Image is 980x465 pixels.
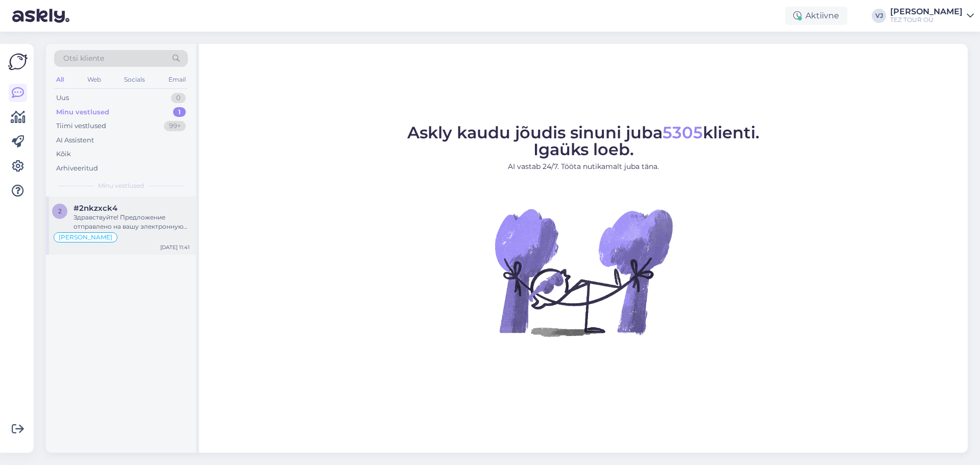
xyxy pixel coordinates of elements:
[56,93,69,103] div: Uus
[73,213,190,231] div: Здравствуйте! Предложение отправлено на вашу электронную почту. Я жду вашего выбора и деталей ваш...
[872,9,886,23] div: VJ
[56,107,109,117] div: Minu vestlused
[890,8,974,24] a: [PERSON_NAME]TEZ TOUR OÜ
[171,93,186,103] div: 0
[56,135,94,145] div: AI Assistent
[54,73,66,86] div: All
[63,53,104,64] span: Otsi kliente
[98,181,144,190] span: Minu vestlused
[890,16,963,24] div: TEZ TOUR OÜ
[122,73,147,86] div: Socials
[166,73,188,86] div: Email
[56,149,71,159] div: Kõik
[164,121,186,131] div: 99+
[8,52,28,71] img: Askly Logo
[407,161,759,172] p: AI vastab 24/7. Tööta nutikamalt juba täna.
[663,123,703,142] span: 5305
[890,8,963,16] div: [PERSON_NAME]
[59,234,112,240] span: [PERSON_NAME]
[173,107,186,117] div: 1
[492,180,675,364] img: No Chat active
[85,73,103,86] div: Web
[73,204,117,213] span: #2nkzxck4
[58,207,62,215] span: 2
[56,121,106,131] div: Tiimi vestlused
[56,163,98,174] div: Arhiveeritud
[785,7,847,25] div: Aktiivne
[160,243,190,251] div: [DATE] 11:41
[407,123,759,159] span: Askly kaudu jõudis sinuni juba klienti. Igaüks loeb.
